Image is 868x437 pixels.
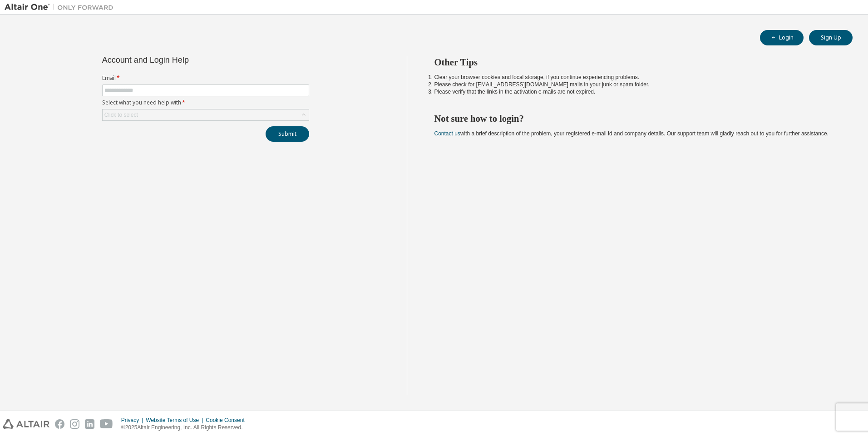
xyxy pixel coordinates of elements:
div: Account and Login Help [102,56,268,64]
button: Submit [266,126,309,142]
button: Sign Up [809,30,853,45]
span: with a brief description of the problem, your registered e-mail id and company details. Our suppo... [434,130,829,137]
button: Login [760,30,804,45]
div: Cookie Consent [206,417,250,424]
div: Website Terms of Use [146,417,206,424]
img: youtube.svg [100,419,113,429]
li: Please check for [EMAIL_ADDRESS][DOMAIN_NAME] mails in your junk or spam folder. [434,81,837,88]
label: Email [102,74,309,82]
div: Click to select [104,111,138,119]
h2: Other Tips [434,56,837,68]
li: Please verify that the links in the activation e-mails are not expired. [434,88,837,95]
div: Privacy [121,417,146,424]
img: Altair One [5,3,118,12]
img: altair_logo.svg [3,419,49,429]
p: © 2025 Altair Engineering, Inc. All Rights Reserved. [121,424,250,432]
a: Contact us [434,130,460,137]
img: instagram.svg [70,419,79,429]
img: linkedin.svg [85,419,94,429]
label: Select what you need help with [102,99,309,106]
li: Clear your browser cookies and local storage, if you continue experiencing problems. [434,74,837,81]
h2: Not sure how to login? [434,113,837,124]
div: Click to select [103,109,309,120]
img: facebook.svg [55,419,64,429]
